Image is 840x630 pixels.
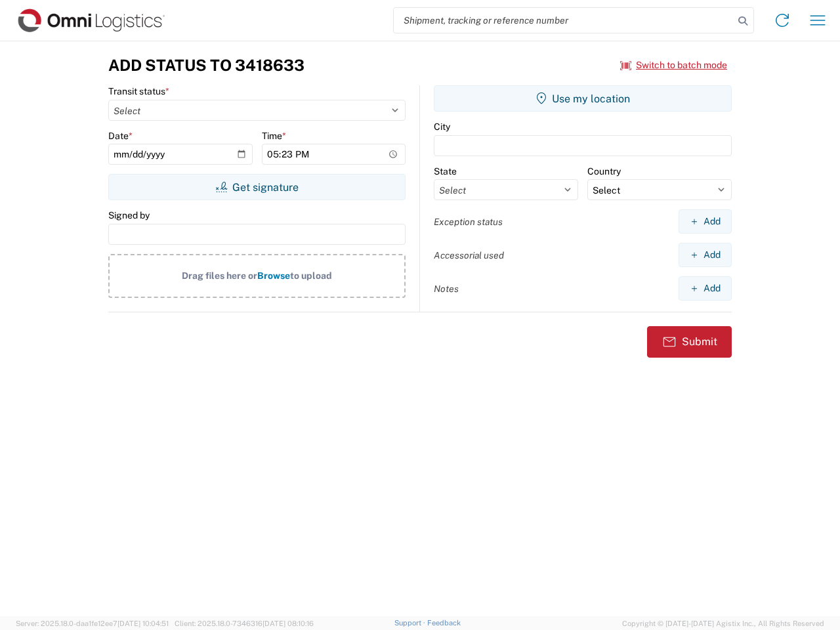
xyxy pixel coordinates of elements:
[16,619,169,627] span: Server: 2025.18.0-daa1fe12ee7
[679,276,732,301] button: Add
[679,209,732,234] button: Add
[427,619,461,627] a: Feedback
[620,54,727,76] button: Switch to batch mode
[257,270,290,281] span: Browse
[622,618,824,629] span: Copyright © [DATE]-[DATE] Agistix Inc., All Rights Reserved
[108,174,406,200] button: Get signature
[108,130,133,142] label: Date
[434,121,450,133] label: City
[434,85,732,112] button: Use my location
[108,56,304,75] h3: Add Status to 3418633
[434,283,459,295] label: Notes
[679,243,732,267] button: Add
[108,209,150,221] label: Signed by
[262,619,314,627] span: [DATE] 08:10:16
[587,165,621,177] label: Country
[647,326,732,358] button: Submit
[434,216,503,228] label: Exception status
[117,619,169,627] span: [DATE] 10:04:51
[394,8,734,33] input: Shipment, tracking or reference number
[262,130,286,142] label: Time
[290,270,332,281] span: to upload
[108,85,169,97] label: Transit status
[394,619,427,627] a: Support
[182,270,257,281] span: Drag files here or
[434,165,457,177] label: State
[175,619,314,627] span: Client: 2025.18.0-7346316
[434,249,504,261] label: Accessorial used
